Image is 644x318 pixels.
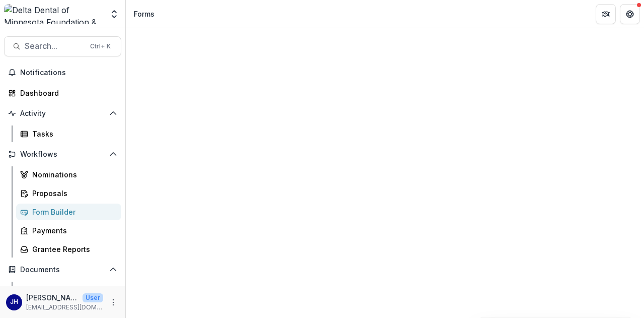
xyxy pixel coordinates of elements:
a: Tasks [16,125,121,142]
span: Activity [20,109,105,118]
span: Notifications [20,69,117,77]
div: Ctrl + K [88,41,113,52]
div: Grantee Reports [32,244,113,255]
div: Tasks [32,129,113,139]
a: Form Builder [16,204,121,220]
a: Nominations [16,166,121,183]
div: Document Templates [32,285,113,295]
button: Get Help [620,4,640,24]
span: Documents [20,266,105,274]
div: Dashboard [20,88,113,98]
a: Proposals [16,185,121,202]
button: Search... [4,36,121,56]
p: [PERSON_NAME] [26,292,78,303]
button: Notifications [4,65,121,81]
div: Nominations [32,169,113,180]
img: Delta Dental of Minnesota Foundation & Community Giving logo [4,4,103,24]
div: Proposals [32,188,113,199]
a: Document Templates [16,282,121,298]
button: Open Activity [4,105,121,121]
button: Open Workflows [4,146,121,162]
div: Form Builder [32,207,113,217]
a: Dashboard [4,85,121,101]
span: Workflows [20,150,105,159]
nav: breadcrumb [130,7,158,21]
div: Forms [134,9,154,19]
a: Grantee Reports [16,241,121,258]
button: More [107,296,119,308]
p: User [83,293,103,302]
a: Payments [16,222,121,239]
p: [EMAIL_ADDRESS][DOMAIN_NAME] [26,303,103,312]
button: Open Documents [4,262,121,278]
span: Search... [25,41,84,51]
button: Open entity switcher [107,4,121,24]
div: Payments [32,225,113,236]
button: Partners [596,4,616,24]
div: John Howe [10,299,18,305]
